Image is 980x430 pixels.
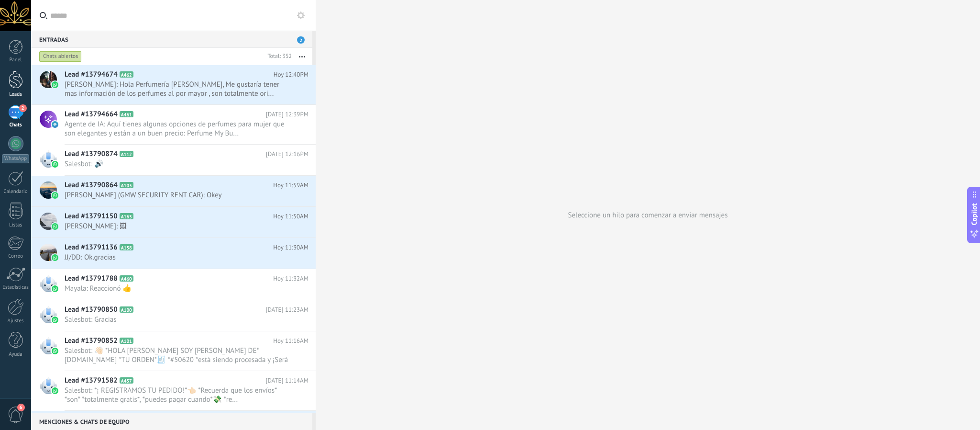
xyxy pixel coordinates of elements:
span: [PERSON_NAME]: Hola Perfumería [PERSON_NAME], Me gustaría tener mas información de los perfumes a... [65,80,290,98]
img: waba.svg [52,223,58,230]
span: JJ/DD: Ok.gracias [65,253,290,262]
div: Chats abiertos [39,51,82,62]
span: Hoy 11:16AM [273,336,308,346]
button: Más [292,48,312,65]
div: Calendario [2,189,30,195]
span: Agente de IA: Aquí tienes algunas opciones de perfumes para mujer que son elegantes y están a un ... [65,120,290,138]
span: Copilot [969,204,979,226]
div: Leads [2,91,30,98]
a: Lead #13794664 A461 [DATE] 12:39PM Agente de IA: Aquí tienes algunas opciones de perfumes para mu... [31,105,316,144]
a: Lead #13791582 A457 [DATE] 11:14AM Salesbot: *¡ REGISTRAMOS TU PEDIDO!*👈🏻 *Recuerda que los envío... [31,371,316,410]
img: waba.svg [52,348,58,354]
div: Estadísticas [2,284,30,291]
span: A100 [120,306,133,313]
div: WhatsApp [2,154,29,163]
div: Menciones & Chats de equipo [31,413,312,430]
span: Hoy 11:30AM [273,243,308,252]
img: onlinechat.svg [52,121,58,128]
span: Hoy 11:59AM [273,181,308,190]
span: Lead #13791136 [65,243,118,252]
a: Lead #13791788 A460 Hoy 11:32AM Mayala: Reaccionó 👍 [31,269,316,300]
a: Lead #13794674 A462 Hoy 12:40PM [PERSON_NAME]: Hola Perfumería [PERSON_NAME], Me gustaría tener m... [31,65,316,104]
span: Hoy 11:50AM [273,212,308,221]
a: Lead #13790852 A101 Hoy 11:16AM Salesbot: 👋🏻 *HOLA [PERSON_NAME] SOY [PERSON_NAME] DE* [DOMAIN_NA... [31,331,316,371]
span: A103 [120,182,133,188]
img: waba.svg [52,192,58,199]
span: Salesbot: 👋🏻 *HOLA [PERSON_NAME] SOY [PERSON_NAME] DE* [DOMAIN_NAME] *TU ORDEN*🧾 *#50620 *está si... [65,346,290,364]
span: Lead #13791150 [65,212,118,221]
span: 6 [17,404,25,411]
div: Total: 352 [264,52,292,61]
span: Lead #13790850 [65,305,118,315]
a: Lead #13790850 A100 [DATE] 11:23AM Salesbot: Gracias [31,300,316,331]
span: [PERSON_NAME]: 🖼 [65,222,290,231]
div: Correo [2,253,30,260]
a: Lead #13790874 A112 [DATE] 12:16PM Salesbot: 🔊 [31,145,316,175]
span: [DATE] 11:23AM [265,305,308,315]
span: 2 [19,104,27,112]
span: [DATE] 11:14AM [265,376,308,385]
a: Lead #13791136 A158 Hoy 11:30AM JJ/DD: Ok.gracias [31,238,316,269]
img: waba.svg [52,81,58,88]
span: A457 [120,377,133,384]
a: Lead #13791150 A163 Hoy 11:50AM [PERSON_NAME]: 🖼 [31,207,316,238]
span: Salesbot: Gracias [65,315,290,324]
span: Salesbot: *¡ REGISTRAMOS TU PEDIDO!*👈🏻 *Recuerda que los envíos* *son* *totalmente gratis*, *pued... [65,386,290,404]
div: Chats [2,122,30,128]
span: A460 [120,275,133,282]
span: 2 [297,36,305,44]
img: waba.svg [52,254,58,261]
img: waba.svg [52,161,58,168]
span: Lead #13790874 [65,149,118,159]
img: waba.svg [52,387,58,394]
a: Lead #13790864 A103 Hoy 11:59AM [PERSON_NAME] (GMW SECURITY RENT CAR): Okey [31,176,316,206]
div: Entradas [31,31,312,48]
span: Lead #13794664 [65,110,118,119]
span: Lead #13794674 [65,70,118,79]
div: Listas [2,222,30,228]
span: A163 [120,213,133,219]
span: A461 [120,111,133,117]
span: [DATE] 12:39PM [266,110,308,119]
span: Hoy 11:32AM [273,274,308,283]
span: A101 [120,338,133,344]
span: Lead #13791788 [65,274,118,283]
span: [PERSON_NAME] (GMW SECURITY RENT CAR): Okey [65,191,290,200]
div: Panel [2,57,30,63]
span: Mayala: Reaccionó 👍 [65,284,290,293]
img: waba.svg [52,285,58,292]
span: Hoy 12:40PM [274,70,308,79]
span: Lead #13791582 [65,376,118,385]
span: Lead #13790864 [65,181,118,190]
div: Ajustes [2,318,30,324]
span: Salesbot: 🔊 [65,159,290,169]
div: Ayuda [2,351,30,358]
span: Lead #13790852 [65,336,118,346]
span: A112 [120,151,133,157]
span: A158 [120,244,133,250]
span: A462 [120,71,133,78]
img: waba.svg [52,317,58,323]
span: [DATE] 12:16PM [266,149,308,159]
